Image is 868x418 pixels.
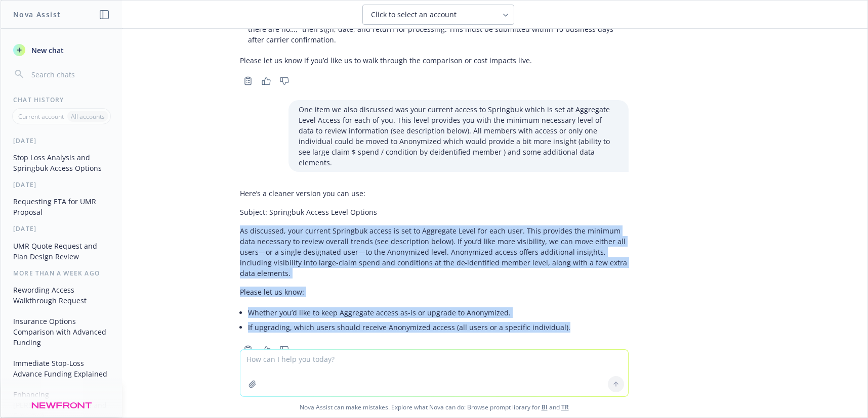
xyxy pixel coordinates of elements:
[248,11,629,47] li: As all known claimants have been disclosed, please check the box on Page 2 that reads “Please che...
[248,320,629,335] li: If upgrading, which users should receive Anonymized access (all users or a specific individual).
[243,76,253,85] svg: Copy to clipboard
[18,112,64,121] p: Current account
[9,193,114,220] button: Requesting ETA for UMR Proposal
[240,188,629,199] p: Here’s a cleaner version you can use:
[240,225,629,278] p: As discussed, your current Springbuk access is set to Aggregate Level for each user. This provide...
[1,224,122,233] div: [DATE]
[276,343,293,357] button: Thumbs down
[299,104,618,168] p: One item we also discussed was your current access to Springbuk which is set at Aggregate Level A...
[240,207,629,217] p: Subject: Springbuk Access Level Options
[240,55,629,66] p: Please let us know if you’d like us to walk through the comparison or cost impacts live.
[276,74,293,88] button: Thumbs down
[1,136,122,145] div: [DATE]
[561,403,569,411] a: TR
[1,269,122,277] div: More than a week ago
[1,180,122,189] div: [DATE]
[362,5,514,25] button: Click to select an account
[5,397,863,417] span: Nova Assist can make mistakes. Explore what Nova can do: Browse prompt library for and
[243,345,253,354] svg: Copy to clipboard
[9,355,114,382] button: Immediate Stop-Loss Advance Funding Explained
[9,313,114,351] button: Insurance Options Comparison with Advanced Funding
[1,96,122,104] div: Chat History
[240,287,629,297] p: Please let us know:
[9,238,114,265] button: UMR Quote Request and Plan Design Review
[248,305,629,320] li: Whether you’d like to keep Aggregate access as-is or upgrade to Anonymized.
[29,67,110,81] input: Search chats
[9,41,114,59] button: New chat
[29,45,64,56] span: New chat
[13,9,61,20] h1: Nova Assist
[9,282,114,309] button: Rewording Access Walkthrough Request
[71,112,105,121] p: All accounts
[9,149,114,176] button: Stop Loss Analysis and Springbuk Access Options
[371,10,457,20] span: Click to select an account
[542,403,548,411] a: BI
